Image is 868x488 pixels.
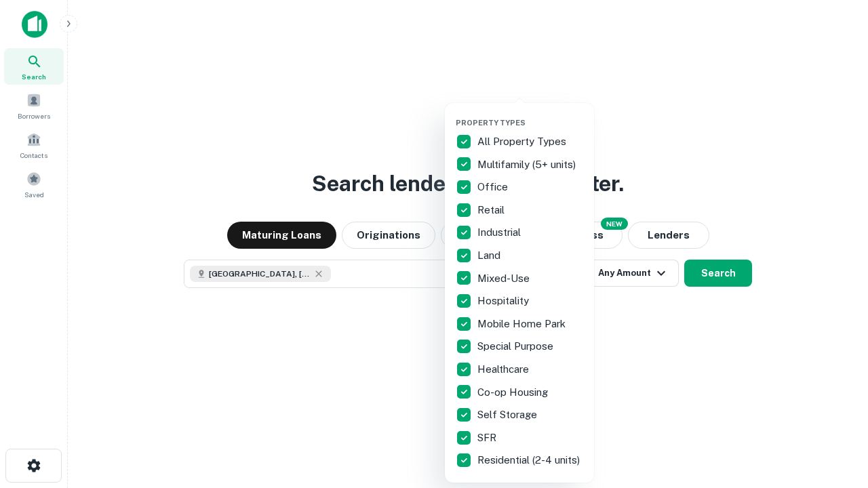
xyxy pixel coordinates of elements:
[477,134,569,150] p: All Property Types
[477,361,532,378] p: Healthcare
[477,157,578,173] p: Multifamily (5+ units)
[477,384,551,401] p: Co-op Housing
[477,224,524,241] p: Industrial
[477,452,583,468] p: Residential (2-4 units)
[477,430,499,446] p: SFR
[800,380,868,445] iframe: Chat Widget
[477,338,556,354] p: Special Purpose
[477,202,507,218] p: Retail
[477,293,532,309] p: Hospitality
[477,179,511,195] p: Office
[477,247,503,264] p: Land
[477,407,540,423] p: Self Storage
[477,270,532,287] p: Mixed-Use
[456,119,526,127] span: Property Types
[477,316,568,332] p: Mobile Home Park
